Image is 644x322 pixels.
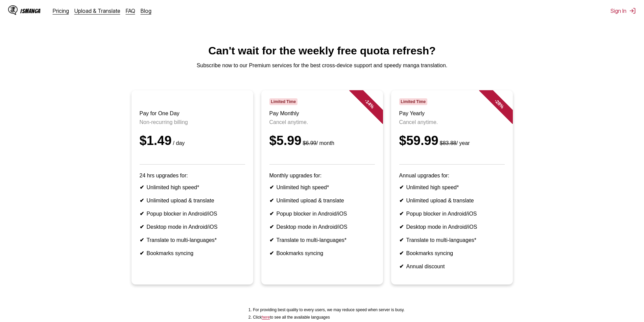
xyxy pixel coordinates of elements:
[140,110,245,117] h3: Pay for One Day
[53,7,69,14] a: Pricing
[399,133,505,148] div: $59.99
[5,63,639,69] p: Subscribe now to our Premium services for the best cross-device support and speedy manga translat...
[269,110,375,117] h3: Pay Monthly
[399,119,505,125] p: Cancel anytime.
[479,83,519,124] div: - 28 %
[172,140,185,146] small: / day
[269,224,274,230] b: ✔
[140,224,245,230] li: Desktop mode in Android/iOS
[399,211,404,217] b: ✔
[140,184,144,190] b: ✔
[399,198,404,203] b: ✔
[269,210,375,217] li: Popup blocker in Android/iOS
[140,133,245,148] div: $1.49
[269,98,297,105] span: Limited Time
[399,224,505,230] li: Desktop mode in Android/iOS
[269,211,274,217] b: ✔
[629,7,636,14] img: Sign out
[140,210,245,217] li: Popup blocker in Android/iOS
[126,7,135,14] a: FAQ
[399,237,404,243] b: ✔
[269,197,375,204] li: Unlimited upload & translate
[269,119,375,125] p: Cancel anytime.
[140,237,245,243] li: Translate to multi-languages*
[140,250,144,256] b: ✔
[399,250,404,256] b: ✔
[303,140,316,146] s: $6.99
[253,307,405,312] li: For providing best quality to every users, we may reduce speed when server is busy.
[440,140,456,146] s: $83.88
[269,184,274,190] b: ✔
[302,140,334,146] small: / month
[20,8,41,14] div: IsManga
[269,198,274,203] b: ✔
[74,7,120,14] a: Upload & Translate
[399,197,505,204] li: Unlimited upload & translate
[399,98,427,105] span: Limited Time
[399,263,505,270] li: Annual discount
[269,184,375,191] li: Unlimited high speed*
[399,224,404,230] b: ✔
[8,5,18,15] img: IsManga Logo
[269,133,375,148] div: $5.99
[438,140,470,146] small: / year
[140,250,245,256] li: Bookmarks syncing
[140,237,144,243] b: ✔
[253,315,405,320] li: Click to see all the available languages
[141,7,151,14] a: Blog
[399,173,505,179] p: Annual upgrades for:
[5,45,639,57] h1: Can't wait for the weekly free quota refresh?
[140,197,245,204] li: Unlimited upload & translate
[269,250,274,256] b: ✔
[140,119,245,125] p: Non-recurring billing
[269,173,375,179] p: Monthly upgrades for:
[8,5,53,16] a: IsManga LogoIsManga
[399,210,505,217] li: Popup blocker in Android/iOS
[399,184,505,191] li: Unlimited high speed*
[269,237,274,243] b: ✔
[262,315,270,320] a: Available languages
[611,7,636,14] button: Sign In
[399,184,404,190] b: ✔
[140,173,245,179] p: 24 hrs upgrades for:
[269,237,375,243] li: Translate to multi-languages*
[399,250,505,256] li: Bookmarks syncing
[399,110,505,117] h3: Pay Yearly
[140,184,245,191] li: Unlimited high speed*
[399,237,505,243] li: Translate to multi-languages*
[140,211,144,217] b: ✔
[269,250,375,256] li: Bookmarks syncing
[399,264,404,269] b: ✔
[269,224,375,230] li: Desktop mode in Android/iOS
[140,224,144,230] b: ✔
[349,83,389,124] div: - 14 %
[140,198,144,203] b: ✔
